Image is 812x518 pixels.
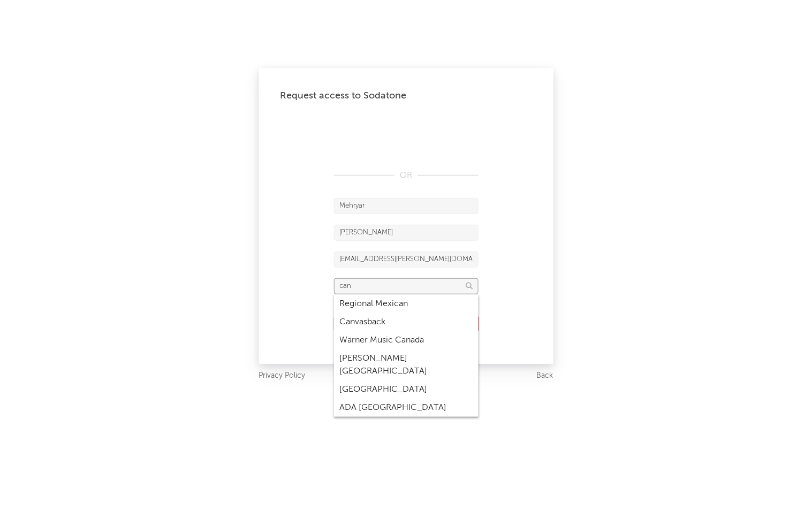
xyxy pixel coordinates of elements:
[334,313,479,331] div: Canvasback
[537,369,553,383] a: Back
[280,89,532,102] div: Request access to Sodatone
[334,349,479,380] div: [PERSON_NAME] [GEOGRAPHIC_DATA]
[334,169,479,182] div: OR
[334,399,479,417] div: ADA [GEOGRAPHIC_DATA]
[334,278,479,294] input: Division
[334,380,479,399] div: [GEOGRAPHIC_DATA]
[259,369,306,383] a: Privacy Policy
[334,295,479,313] div: Regional Mexican
[334,198,479,214] input: First Name
[334,252,479,268] input: Email
[334,225,479,241] input: Last Name
[334,331,479,349] div: Warner Music Canada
